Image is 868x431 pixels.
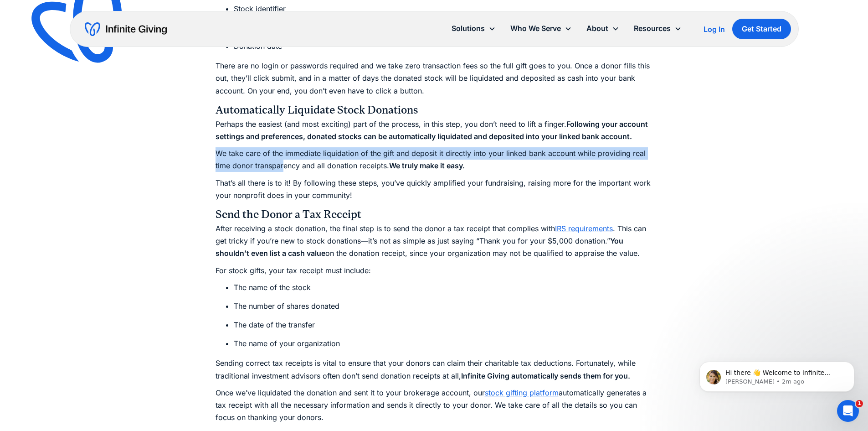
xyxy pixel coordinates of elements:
h4: Automatically Liquidate Stock Donations [216,102,653,118]
li: The number of shares donated [234,300,653,312]
p: There are no login or passwords required and we take zero transaction fees so the full gift goes ... [216,60,653,97]
p: For stock gifts, your tax receipt must include: [216,265,653,277]
span: 1 [856,400,863,407]
div: Resources [627,19,689,38]
li: The name of the stock [234,281,653,294]
a: stock gifting platform [485,388,559,397]
p: Once we’ve liquidated the donation and sent it to your brokerage account, our automatically gener... [216,387,653,424]
div: Solutions [452,22,485,35]
p: We take care of the immediate liquidation of the gift and deposit it directly into your linked ba... [216,147,653,172]
li: The name of your organization [234,338,653,350]
div: Who We Serve [510,22,561,35]
div: About [579,19,627,38]
div: Who We Serve [503,19,579,38]
div: Solutions [444,19,503,38]
a: Log In [704,24,725,35]
p: After receiving a stock donation, the final step is to send the donor a tax receipt that complies... [216,223,653,260]
div: About [586,22,608,35]
li: Stock identifier [234,3,653,15]
h4: Send the Donor a Tax Receipt [216,206,653,223]
strong: We truly make it easy. [389,161,465,170]
p: Perhaps the easiest (and most exciting) part of the process, in this step, you don’t need to lift... [216,118,653,143]
iframe: Intercom notifications message [686,343,868,406]
li: The date of the transfer [234,319,653,331]
p: That’s all there is to it! By following these steps, you’ve quickly amplified your fundraising, r... [216,177,653,202]
a: IRS requirements [555,224,613,233]
a: home [85,22,167,36]
p: Sending correct tax receipts is vital to ensure that your donors can claim their charitable tax d... [216,357,653,382]
div: Log In [704,26,725,33]
a: Get Started [732,19,791,39]
strong: Infinite Giving automatically sends them for you. [461,371,630,380]
iframe: Intercom live chat [837,400,859,422]
div: Resources [634,22,671,35]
